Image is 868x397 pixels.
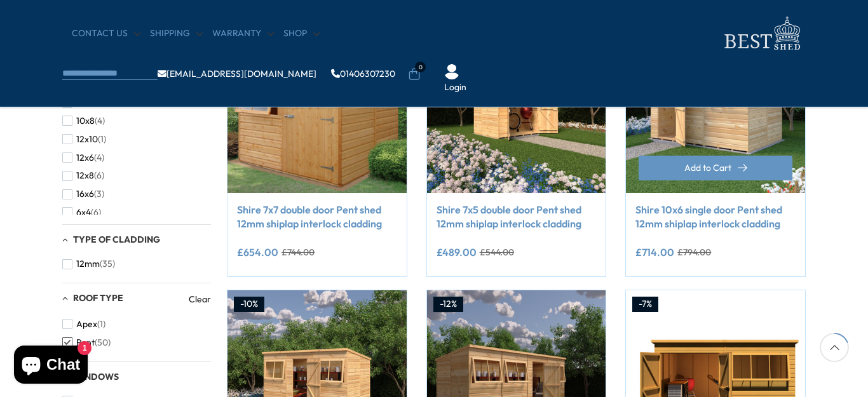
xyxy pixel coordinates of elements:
button: 12mm [62,255,115,273]
a: Clear [189,293,211,306]
span: Roof Type [73,292,123,304]
span: (1) [97,319,105,330]
ins: £489.00 [437,247,477,257]
span: (6) [95,97,105,108]
button: 12x10 [62,130,106,149]
span: Windows [73,371,119,382]
div: -12% [433,297,463,312]
del: £744.00 [281,248,315,257]
a: 0 [408,68,421,81]
del: £794.00 [677,248,711,257]
del: £544.00 [480,248,514,257]
span: Apex [76,319,97,330]
button: 12x8 [62,166,104,185]
span: (1) [98,134,106,145]
a: Shire 10x6 single door Pent shed 12mm shiplap interlock cladding [635,203,796,231]
span: 12mm [76,259,100,269]
span: Pent [76,337,95,348]
button: 6x4 [62,203,101,222]
img: User Icon [444,64,459,79]
a: Shop [283,27,320,40]
inbox-online-store-chat: Shopify online store chat [10,346,92,387]
span: 16x6 [76,189,94,199]
span: 12x6 [76,152,94,163]
a: Warranty [212,27,274,40]
a: Shire 7x5 double door Pent shed 12mm shiplap interlock cladding [437,203,597,231]
a: CONTACT US [72,27,140,40]
a: 01406307230 [331,69,395,78]
button: Apex [62,315,105,333]
span: (4) [94,152,104,163]
a: Shipping [150,27,203,40]
button: Add to Cart [639,156,792,180]
button: 10x8 [62,112,105,130]
div: -10% [234,297,264,312]
span: (3) [94,189,104,199]
a: [EMAIL_ADDRESS][DOMAIN_NAME] [158,69,316,78]
span: (4) [95,116,105,126]
a: Login [444,81,466,94]
span: (50) [95,337,111,348]
span: 12x10 [76,134,98,145]
button: 16x6 [62,185,104,203]
span: 10x6 [76,97,95,108]
div: -7% [632,297,658,312]
img: logo [717,13,806,54]
span: Add to Cart [684,163,731,172]
span: 6x4 [76,207,91,218]
span: 10x8 [76,116,95,126]
span: (35) [100,259,115,269]
button: 12x6 [62,149,104,167]
a: Shire 7x7 double door Pent shed 12mm shiplap interlock cladding [237,203,397,231]
ins: £654.00 [237,247,278,257]
span: 12x8 [76,170,94,181]
span: (6) [94,170,104,181]
button: Pent [62,333,111,352]
ins: £714.00 [635,247,674,257]
span: 0 [415,62,426,72]
span: Type of Cladding [73,234,160,245]
span: (6) [91,207,101,218]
